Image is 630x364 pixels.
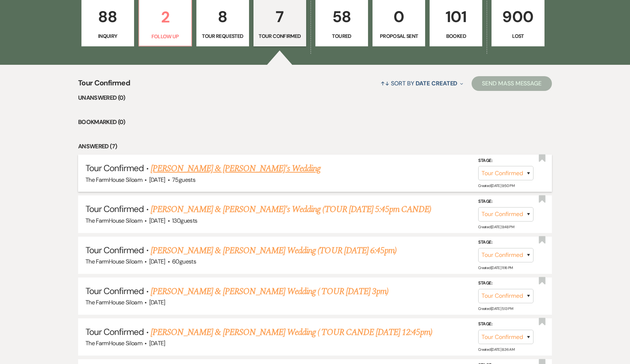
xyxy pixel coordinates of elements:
[201,32,244,40] p: Tour Requested
[496,4,539,29] p: 900
[144,32,187,40] p: Follow Up
[172,258,196,265] span: 60 guests
[434,4,477,29] p: 101
[144,5,187,29] p: 2
[151,244,396,257] a: [PERSON_NAME] & [PERSON_NAME] Wedding (TOUR [DATE] 6:45pm)
[201,4,244,29] p: 8
[149,298,165,306] span: [DATE]
[172,217,197,225] span: 130 guests
[320,32,363,40] p: Toured
[78,93,552,103] li: Unanswered (0)
[151,203,431,216] a: [PERSON_NAME] & [PERSON_NAME]'s Wedding (TOUR [DATE] 5:45pm CANDE)
[86,32,129,40] p: Inquiry
[151,285,388,298] a: [PERSON_NAME] & [PERSON_NAME] Wedding ( TOUR [DATE] 3pm)
[381,79,389,87] span: ↑↓
[478,320,533,328] label: Stage:
[478,157,533,165] label: Stage:
[78,142,552,151] li: Answered (7)
[85,162,144,174] span: Tour Confirmed
[85,176,142,184] span: The FarmHouse Siloam
[320,4,363,29] p: 58
[151,162,321,175] a: [PERSON_NAME] & [PERSON_NAME]'s Wedding
[378,74,466,93] button: Sort By Date Created
[478,183,514,188] span: Created: [DATE] 9:50 PM
[472,76,552,91] button: Send Mass Message
[478,224,514,229] span: Created: [DATE] 9:48 PM
[478,265,512,270] span: Created: [DATE] 11:16 PM
[434,32,477,40] p: Booked
[377,4,420,29] p: 0
[85,339,142,347] span: The FarmHouse Siloam
[85,244,144,256] span: Tour Confirmed
[258,4,301,29] p: 7
[85,326,144,338] span: Tour Confirmed
[149,217,165,225] span: [DATE]
[478,306,513,311] span: Created: [DATE] 5:13 PM
[85,217,142,225] span: The FarmHouse Siloam
[86,4,129,29] p: 88
[478,198,533,206] label: Stage:
[149,339,165,347] span: [DATE]
[85,258,142,265] span: The FarmHouse Siloam
[496,32,539,40] p: Lost
[377,32,420,40] p: Proposal Sent
[478,279,533,287] label: Stage:
[85,298,142,306] span: The FarmHouse Siloam
[478,238,533,247] label: Stage:
[258,32,301,40] p: Tour Confirmed
[151,326,433,339] a: [PERSON_NAME] & [PERSON_NAME] Wedding ( TOUR CANDE [DATE] 12:45pm)
[85,203,144,215] span: Tour Confirmed
[478,347,514,352] span: Created: [DATE] 8:36 AM
[149,258,165,265] span: [DATE]
[78,117,552,127] li: Bookmarked (0)
[85,285,144,297] span: Tour Confirmed
[172,176,195,184] span: 75 guests
[416,79,457,87] span: Date Created
[78,77,130,93] span: Tour Confirmed
[149,176,165,184] span: [DATE]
